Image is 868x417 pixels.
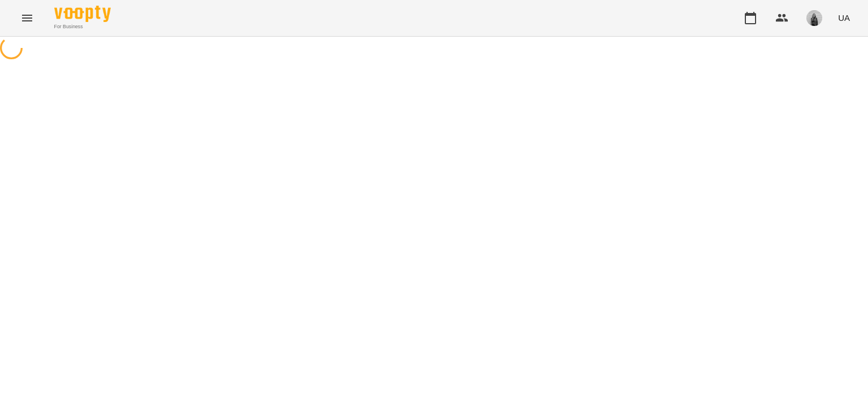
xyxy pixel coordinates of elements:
[834,7,854,28] button: UA
[838,12,850,24] span: UA
[54,23,111,30] span: For Business
[14,5,41,32] button: Menu
[54,6,111,22] img: Voopty Logo
[806,10,822,26] img: 465148d13846e22f7566a09ee851606a.jpeg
